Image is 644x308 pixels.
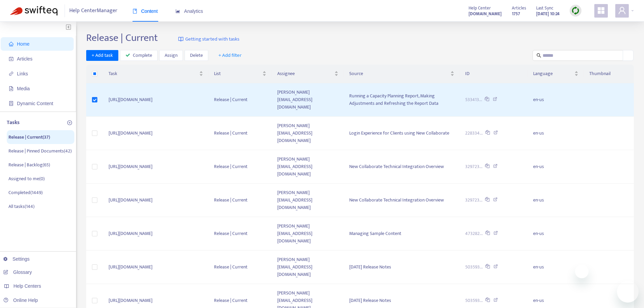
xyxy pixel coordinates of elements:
[214,70,261,77] span: List
[349,129,449,137] span: Login Experience for Clients using New Collaborate
[571,6,580,15] img: sync.dc5367851b00ba804db3.png
[272,184,343,217] td: [PERSON_NAME][EMAIL_ADDRESS][DOMAIN_NAME]
[349,297,391,304] span: [DATE] Release Notes
[528,217,583,251] td: en-us
[8,203,34,210] p: All tasks ( 144 )
[103,83,209,117] td: [URL][DOMAIN_NAME]
[272,251,343,284] td: [PERSON_NAME][EMAIL_ADDRESS][DOMAIN_NAME]
[465,263,483,271] span: 503593...
[349,70,449,77] span: Source
[528,150,583,184] td: en-us
[528,184,583,217] td: en-us
[109,70,198,77] span: Task
[597,6,605,15] span: appstore
[272,150,343,184] td: [PERSON_NAME][EMAIL_ADDRESS][DOMAIN_NAME]
[9,86,14,91] span: file-image
[10,6,57,16] img: Swifteq
[528,65,583,83] th: Language
[618,6,626,15] span: user
[272,83,343,117] td: [PERSON_NAME][EMAIL_ADDRESS][DOMAIN_NAME]
[469,4,491,12] span: Help Center
[465,297,483,304] span: 503593...
[178,32,239,47] a: Getting started with tasks
[277,70,333,77] span: Assignee
[349,263,391,271] span: [DATE] Release Notes
[528,83,583,117] td: en-us
[465,230,483,237] span: 473282...
[512,10,520,18] strong: 1757
[120,50,158,61] button: Complete
[344,65,460,83] th: Source
[272,117,343,150] td: [PERSON_NAME][EMAIL_ADDRESS][DOMAIN_NAME]
[185,35,239,43] span: Getting started with tasks
[17,41,29,47] span: Home
[536,53,541,58] span: search
[465,163,482,170] span: 329723...
[465,129,483,137] span: 228334...
[133,8,158,14] span: Content
[103,65,209,83] th: Task
[209,117,272,150] td: Release | Current
[9,56,14,61] span: account-book
[185,50,208,61] button: Delete
[272,65,343,83] th: Assignee
[349,92,438,107] span: Running a Capacity Planning Report, Making Adjustments and Refreshing the Report Data
[3,298,38,303] a: Online Help
[9,42,14,46] span: home
[460,65,528,83] th: ID
[575,265,589,278] iframe: Close message
[86,50,118,61] button: + Add task
[349,196,444,204] span: New Collaborate Technical Integration Overview
[175,9,180,14] span: area-chart
[8,161,50,168] p: Release | Backlog ( 65 )
[103,217,209,251] td: [URL][DOMAIN_NAME]
[103,150,209,184] td: [URL][DOMAIN_NAME]
[528,251,583,284] td: en-us
[3,269,32,275] a: Glossary
[103,184,209,217] td: [URL][DOMAIN_NAME]
[465,96,482,103] span: 533413...
[8,175,45,182] p: Assigned to me ( 0 )
[86,32,158,44] h2: Release | Current
[92,52,113,59] span: + Add task
[17,101,53,106] span: Dynamic Content
[69,4,117,17] span: Help Center Manager
[8,189,43,196] p: Completed ( 1449 )
[536,10,559,18] strong: [DATE] 10:24
[209,65,272,83] th: List
[209,217,272,251] td: Release | Current
[209,83,272,117] td: Release | Current
[8,147,72,155] p: Release | Pinned Documents ( 42 )
[9,71,14,76] span: link
[17,56,32,62] span: Articles
[9,101,14,106] span: container
[272,217,343,251] td: [PERSON_NAME][EMAIL_ADDRESS][DOMAIN_NAME]
[349,163,444,170] span: New Collaborate Technical Integration Overview
[178,37,184,42] img: image-link
[512,4,526,12] span: Articles
[584,65,634,83] th: Thumbnail
[103,251,209,284] td: [URL][DOMAIN_NAME]
[528,117,583,150] td: en-us
[175,8,203,14] span: Analytics
[7,119,20,127] p: Tasks
[533,70,573,77] span: Language
[67,120,72,125] span: plus-circle
[190,52,203,59] span: Delete
[209,150,272,184] td: Release | Current
[3,256,30,262] a: Settings
[165,52,177,59] span: Assign
[617,281,639,303] iframe: Button to launch messaging window
[218,51,242,60] span: + Add filter
[536,4,553,12] span: Last Sync
[349,230,401,237] span: Managing Sample Content
[17,86,30,91] span: Media
[133,9,137,14] span: book
[469,10,502,18] a: [DOMAIN_NAME]
[159,50,183,61] button: Assign
[14,283,41,289] span: Help Centers
[209,184,272,217] td: Release | Current
[103,117,209,150] td: [URL][DOMAIN_NAME]
[8,134,50,141] p: Release | Current ( 37 )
